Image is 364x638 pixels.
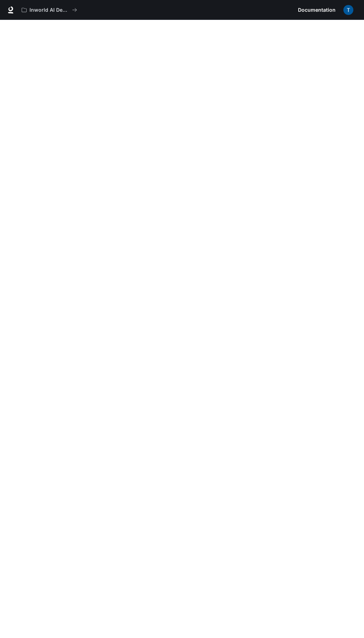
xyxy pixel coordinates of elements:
[298,6,336,15] span: Documentation
[295,3,338,17] a: Documentation
[18,3,80,17] button: All workspaces
[341,3,355,17] button: User avatar
[29,7,69,13] p: Inworld AI Demos
[343,5,353,15] img: User avatar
